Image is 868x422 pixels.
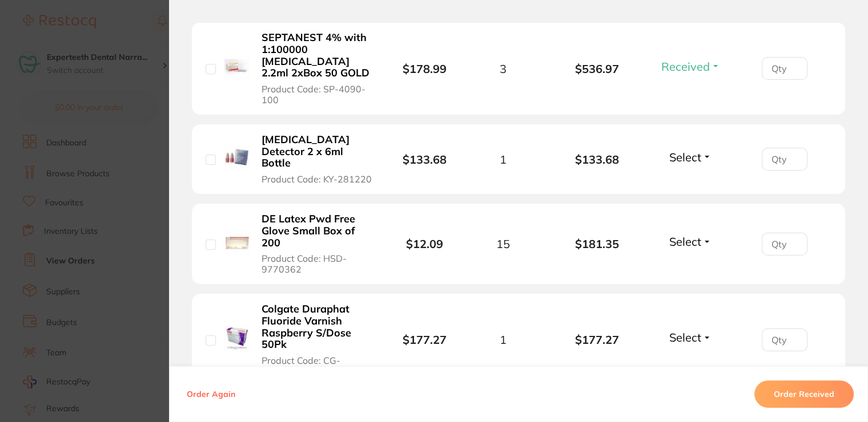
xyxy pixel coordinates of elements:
[258,213,376,275] button: DE Latex Pwd Free Glove Small Box of 200 Product Code: HSD-9770362
[500,153,507,166] span: 1
[258,303,376,377] button: Colgate Duraphat Fluoride Varnish Raspberry S/Dose 50Pk Product Code: CG-61044411
[669,234,701,249] span: Select
[403,62,447,76] b: $178.99
[403,152,447,167] b: $133.68
[258,133,376,185] button: [MEDICAL_DATA] Detector 2 x 6ml Bottle Product Code: KY-281220
[262,253,373,274] span: Product Code: HSD-9770362
[406,237,443,251] b: $12.09
[500,333,507,346] span: 1
[262,32,373,79] b: SEPTANEST 4% with 1:100000 [MEDICAL_DATA] 2.2ml 2xBox 50 GOLD
[224,326,250,351] img: Colgate Duraphat Fluoride Varnish Raspberry S/Dose 50Pk
[496,237,510,250] span: 15
[262,84,373,105] span: Product Code: SP-4090-100
[762,148,807,171] input: Qty
[224,145,250,171] img: Caries Detector 2 x 6ml Bottle
[666,150,715,164] button: Select
[550,62,644,75] b: $536.97
[550,333,644,346] b: $177.27
[762,233,807,255] input: Qty
[550,153,644,166] b: $133.68
[661,59,710,74] span: Received
[500,62,507,75] span: 3
[224,55,250,80] img: SEPTANEST 4% with 1:100000 adrenalin 2.2ml 2xBox 50 GOLD
[262,134,373,169] b: [MEDICAL_DATA] Detector 2 x 6ml Bottle
[666,234,715,249] button: Select
[258,31,376,105] button: SEPTANEST 4% with 1:100000 [MEDICAL_DATA] 2.2ml 2xBox 50 GOLD Product Code: SP-4090-100
[224,230,250,255] img: DE Latex Pwd Free Glove Small Box of 200
[262,213,373,249] b: DE Latex Pwd Free Glove Small Box of 200
[669,150,701,164] span: Select
[262,174,372,184] span: Product Code: KY-281220
[754,380,854,408] button: Order Received
[183,389,239,399] button: Order Again
[669,330,701,344] span: Select
[666,330,715,344] button: Select
[550,237,644,250] b: $181.35
[262,355,373,376] span: Product Code: CG-61044411
[762,57,807,80] input: Qty
[403,332,447,347] b: $177.27
[262,303,373,351] b: Colgate Duraphat Fluoride Varnish Raspberry S/Dose 50Pk
[658,59,724,74] button: Received
[762,328,807,351] input: Qty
